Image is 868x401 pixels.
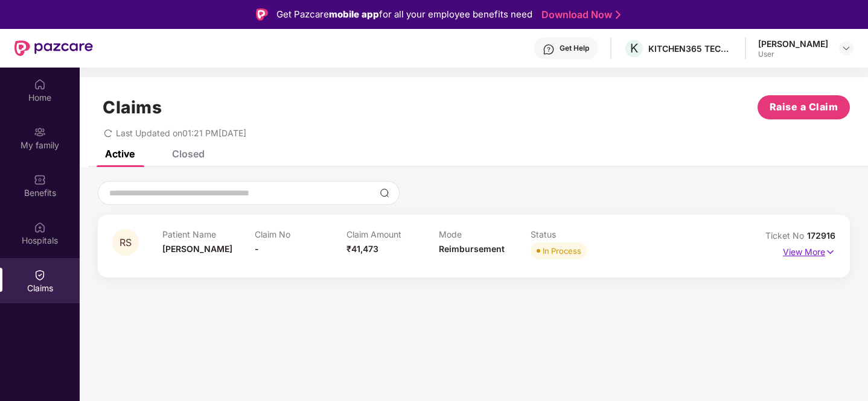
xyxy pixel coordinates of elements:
span: ₹41,473 [346,244,378,254]
h1: Claims [103,97,162,118]
img: svg+xml;base64,PHN2ZyBpZD0iSGVscC0zMngzMiIgeG1sbnM9Imh0dHA6Ly93d3cudzMub3JnLzIwMDAvc3ZnIiB3aWR0aD... [543,43,555,55]
span: redo [104,128,112,138]
span: Raise a Claim [770,99,838,115]
img: svg+xml;base64,PHN2ZyBpZD0iSG9zcGl0YWxzIiB4bWxucz0iaHR0cDovL3d3dy53My5vcmcvMjAwMC9zdmciIHdpZHRoPS... [34,221,46,233]
p: Patient Name [162,229,255,239]
span: [PERSON_NAME] [162,244,232,254]
img: svg+xml;base64,PHN2ZyBpZD0iQmVuZWZpdHMiIHhtbG5zPSJodHRwOi8vd3d3LnczLm9yZy8yMDAwL3N2ZyIgd2lkdGg9Ij... [34,174,46,186]
span: RS [120,238,132,248]
img: svg+xml;base64,PHN2ZyBpZD0iRHJvcGRvd24tMzJ4MzIiIHhtbG5zPSJodHRwOi8vd3d3LnczLm9yZy8yMDAwL3N2ZyIgd2... [841,43,851,53]
div: User [758,49,828,59]
div: Get Pazcare for all your employee benefits need [276,7,532,22]
p: View More [783,242,835,259]
div: In Process [543,245,581,257]
span: 172916 [807,230,835,241]
p: Claim No [255,229,347,239]
div: [PERSON_NAME] [758,38,828,49]
img: Stroke [616,8,621,21]
span: Last Updated on 01:21 PM[DATE] [116,128,246,138]
div: KITCHEN365 TECHNOLOGIES PRIVATE LIMITED [648,43,733,54]
span: Ticket No [765,230,807,241]
strong: mobile app [329,8,379,20]
img: New Pazcare Logo [14,40,93,56]
img: svg+xml;base64,PHN2ZyBpZD0iQ2xhaW0iIHhtbG5zPSJodHRwOi8vd3d3LnczLm9yZy8yMDAwL3N2ZyIgd2lkdGg9IjIwIi... [34,269,46,281]
span: Reimbursement [439,244,505,254]
span: K [630,41,638,55]
div: Active [105,148,135,160]
div: Get Help [560,43,589,53]
img: svg+xml;base64,PHN2ZyB4bWxucz0iaHR0cDovL3d3dy53My5vcmcvMjAwMC9zdmciIHdpZHRoPSIxNyIgaGVpZ2h0PSIxNy... [825,245,835,259]
img: svg+xml;base64,PHN2ZyBpZD0iSG9tZSIgeG1sbnM9Imh0dHA6Ly93d3cudzMub3JnLzIwMDAvc3ZnIiB3aWR0aD0iMjAiIG... [34,78,46,90]
p: Mode [439,229,531,239]
img: Logo [256,8,268,21]
img: svg+xml;base64,PHN2ZyBpZD0iU2VhcmNoLTMyeDMyIiB4bWxucz0iaHR0cDovL3d3dy53My5vcmcvMjAwMC9zdmciIHdpZH... [380,188,389,198]
a: Download Now [541,8,617,21]
img: svg+xml;base64,PHN2ZyB3aWR0aD0iMjAiIGhlaWdodD0iMjAiIHZpZXdCb3g9IjAgMCAyMCAyMCIgZmlsbD0ibm9uZSIgeG... [34,126,46,138]
div: Closed [172,148,205,160]
span: - [255,244,259,254]
button: Raise a Claim [758,95,850,119]
p: Status [531,229,623,239]
p: Claim Amount [346,229,439,239]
